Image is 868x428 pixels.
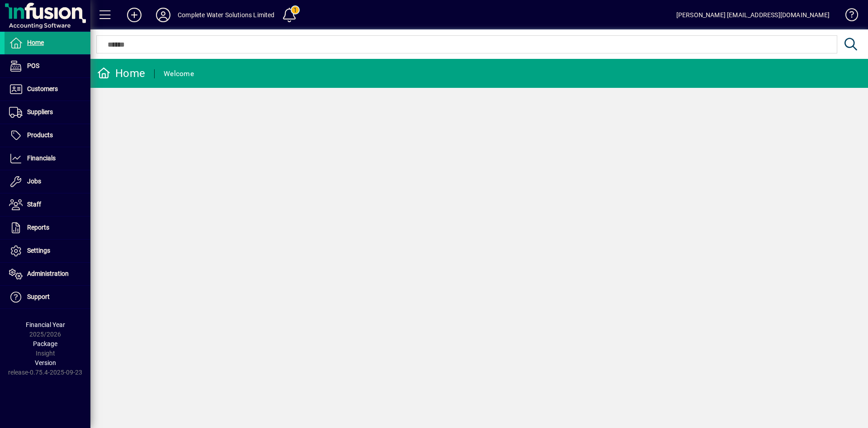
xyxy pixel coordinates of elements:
span: Customers [27,85,58,92]
span: Version [35,359,56,366]
div: Complete Water Solutions Limited [178,8,275,22]
span: Financial Year [26,321,65,328]
button: Add [120,7,149,23]
a: Knowledge Base [839,2,857,31]
span: Settings [27,247,50,254]
a: Administration [5,263,90,285]
span: Support [27,293,50,300]
a: Customers [5,78,90,101]
a: Reports [5,216,90,239]
a: Financials [5,147,90,170]
span: Administration [27,270,69,277]
span: Reports [27,224,49,231]
span: Products [27,131,53,139]
span: POS [27,62,39,69]
button: Profile [149,7,178,23]
span: Package [33,340,57,347]
div: Home [97,66,145,81]
a: Staff [5,193,90,216]
span: Suppliers [27,108,53,115]
div: Welcome [164,67,194,81]
div: [PERSON_NAME] [EMAIL_ADDRESS][DOMAIN_NAME] [676,8,830,22]
span: Financials [27,154,56,162]
span: Jobs [27,178,41,185]
a: Products [5,124,90,147]
a: Jobs [5,170,90,193]
span: Home [27,39,44,46]
a: Support [5,286,90,308]
a: Settings [5,240,90,262]
a: Suppliers [5,101,90,124]
span: Staff [27,201,41,208]
a: POS [5,55,90,77]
